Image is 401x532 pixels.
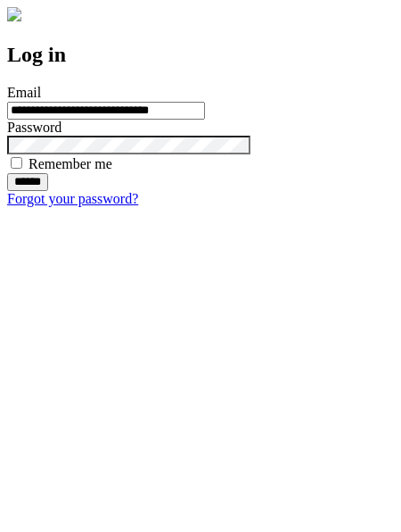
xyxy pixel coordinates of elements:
[7,85,41,100] label: Email
[29,156,112,171] label: Remember me
[7,7,21,21] img: logo-4e3dc11c47720685a147b03b5a06dd966a58ff35d612b21f08c02c0306f2b779.png
[7,120,61,135] label: Password
[7,191,138,206] a: Forgot your password?
[7,43,394,67] h2: Log in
